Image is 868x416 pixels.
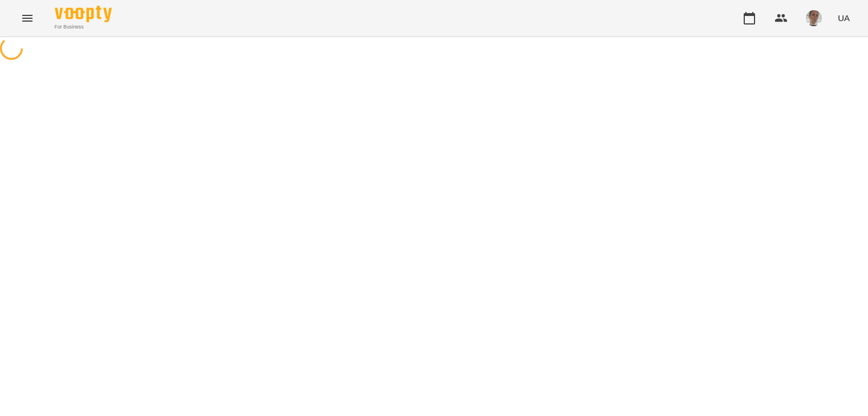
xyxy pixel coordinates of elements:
[55,6,112,22] img: Voopty Logo
[838,12,850,24] span: UA
[14,5,41,32] button: Menu
[806,10,822,26] img: 4dd45a387af7859874edf35ff59cadb1.jpg
[833,7,854,28] button: UA
[55,23,112,31] span: For Business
